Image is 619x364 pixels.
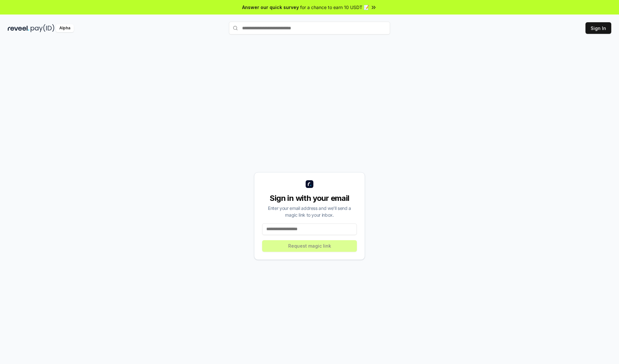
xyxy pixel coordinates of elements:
img: pay_id [31,24,54,32]
div: Enter your email address and we’ll send a magic link to your inbox. [262,205,357,218]
div: Sign in with your email [262,193,357,203]
span: for a chance to earn 10 USDT 📝 [300,4,369,11]
img: reveel_dark [8,24,29,32]
span: Answer our quick survey [242,4,299,11]
div: Alpha [56,24,74,32]
button: Sign In [585,22,611,34]
img: logo_small [306,180,313,188]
